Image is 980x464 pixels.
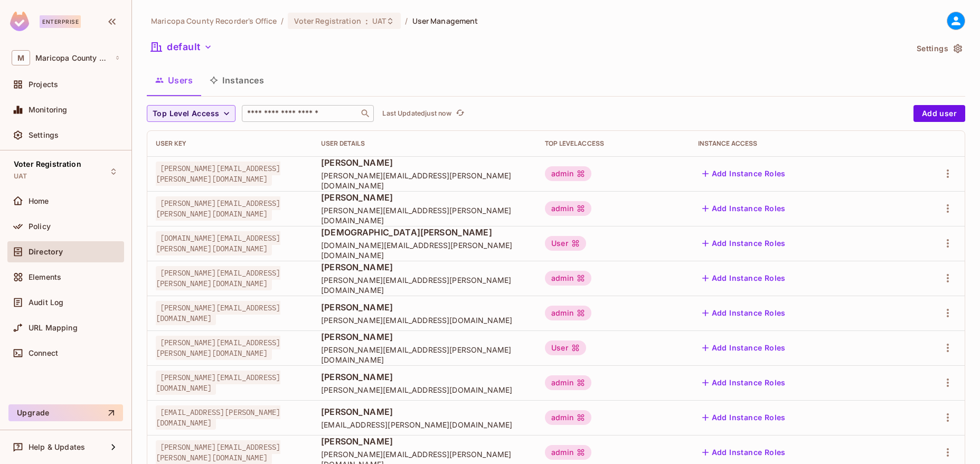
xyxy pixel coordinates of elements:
span: Monitoring [29,106,68,114]
button: Add Instance Roles [698,374,790,391]
li: / [281,16,284,26]
button: Add Instance Roles [698,305,790,321]
span: [PERSON_NAME][EMAIL_ADDRESS][PERSON_NAME][DOMAIN_NAME] [321,205,528,225]
span: Workspace: Maricopa County Recorder's Office [35,54,109,62]
button: Add Instance Roles [698,235,790,252]
span: [PERSON_NAME] [321,406,528,418]
span: [PERSON_NAME] [321,157,528,168]
button: Instances [201,67,272,93]
li: / [405,16,408,26]
span: [PERSON_NAME][EMAIL_ADDRESS][PERSON_NAME][DOMAIN_NAME] [156,196,280,221]
div: admin [545,306,591,320]
button: Add user [913,105,965,122]
span: User Management [412,16,478,26]
img: SReyMgAAAABJRU5ErkJggg== [10,12,29,31]
span: Audit Log [29,298,63,307]
span: [PERSON_NAME] [321,261,528,273]
span: [EMAIL_ADDRESS][PERSON_NAME][DOMAIN_NAME] [156,405,280,430]
button: refresh [454,107,466,120]
span: [PERSON_NAME][EMAIL_ADDRESS][PERSON_NAME][DOMAIN_NAME] [321,171,528,191]
span: Directory [29,248,63,256]
div: admin [545,445,591,460]
div: admin [545,166,591,181]
span: [PERSON_NAME] [321,192,528,203]
span: UAT [372,16,386,26]
button: Settings [912,40,965,57]
span: [PERSON_NAME] [321,435,528,447]
span: UAT [14,172,27,181]
button: Add Instance Roles [698,165,790,182]
span: [PERSON_NAME][EMAIL_ADDRESS][DOMAIN_NAME] [156,371,280,395]
div: User Key [156,139,304,148]
button: Add Instance Roles [698,270,790,287]
span: [PERSON_NAME][EMAIL_ADDRESS][DOMAIN_NAME] [321,385,528,395]
div: User [545,236,586,251]
div: admin [545,375,591,390]
span: Connect [29,349,58,357]
span: [PERSON_NAME][EMAIL_ADDRESS][DOMAIN_NAME] [321,315,528,325]
button: Add Instance Roles [698,409,790,426]
button: default [147,39,216,55]
span: Top Level Access [153,107,219,120]
span: M [12,50,30,65]
span: [PERSON_NAME][EMAIL_ADDRESS][DOMAIN_NAME] [156,301,280,325]
div: admin [545,410,591,425]
span: [EMAIL_ADDRESS][PERSON_NAME][DOMAIN_NAME] [321,420,528,430]
span: [PERSON_NAME] [321,301,528,313]
span: [DEMOGRAPHIC_DATA][PERSON_NAME] [321,226,528,238]
p: Last Updated just now [382,109,451,118]
button: Add Instance Roles [698,200,790,217]
span: [DOMAIN_NAME][EMAIL_ADDRESS][PERSON_NAME][DOMAIN_NAME] [156,231,280,255]
span: [PERSON_NAME][EMAIL_ADDRESS][PERSON_NAME][DOMAIN_NAME] [156,266,280,290]
div: admin [545,271,591,286]
span: Help & Updates [29,443,85,451]
button: Add Instance Roles [698,444,790,461]
div: User [545,340,586,355]
span: Projects [29,80,58,89]
div: admin [545,201,591,216]
span: Voter Registration [294,16,361,26]
div: Top Level Access [545,139,681,148]
div: Enterprise [40,15,81,28]
button: Users [147,67,201,93]
span: : [365,17,369,25]
span: [PERSON_NAME] [321,331,528,343]
button: Top Level Access [147,105,235,122]
div: User Details [321,139,528,148]
span: the active workspace [151,16,277,26]
div: Instance Access [698,139,891,148]
span: Home [29,197,49,205]
span: Policy [29,222,51,231]
span: [DOMAIN_NAME][EMAIL_ADDRESS][PERSON_NAME][DOMAIN_NAME] [321,240,528,260]
span: [PERSON_NAME][EMAIL_ADDRESS][PERSON_NAME][DOMAIN_NAME] [156,162,280,186]
span: [PERSON_NAME] [321,371,528,383]
span: Voter Registration [14,160,81,168]
span: [PERSON_NAME][EMAIL_ADDRESS][PERSON_NAME][DOMAIN_NAME] [321,275,528,295]
span: refresh [456,108,465,119]
span: Elements [29,273,61,281]
span: [PERSON_NAME][EMAIL_ADDRESS][PERSON_NAME][DOMAIN_NAME] [321,345,528,365]
button: Add Instance Roles [698,339,790,356]
span: Click to refresh data [451,107,466,120]
span: Settings [29,131,59,139]
button: Upgrade [8,404,123,421]
span: [PERSON_NAME][EMAIL_ADDRESS][PERSON_NAME][DOMAIN_NAME] [156,336,280,360]
span: URL Mapping [29,324,78,332]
